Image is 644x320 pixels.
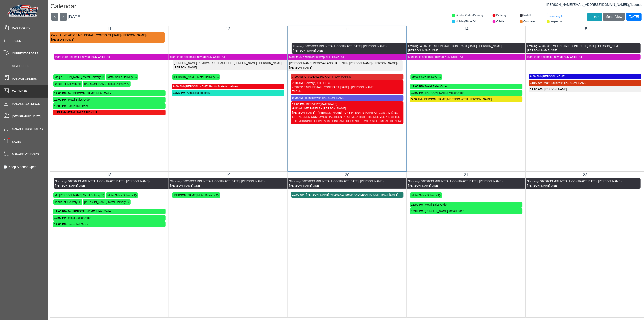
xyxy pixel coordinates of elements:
[6,4,40,18] img: Metals Direct Inc Logo
[124,180,149,183] span: - [PERSON_NAME]
[523,20,535,23] span: Concrete
[339,55,344,58] span: - All
[173,91,185,94] strong: 12:30 PM
[530,81,542,84] strong: 11:00 AM
[546,3,631,6] span: [PERSON_NAME][EMAIL_ADDRESS][DOMAIN_NAME]
[419,180,477,183] span: - 40X60X13 MDI INSTALL CONTRACT [DATE]
[411,203,423,206] strong: 12:00 PM
[577,55,582,58] span: - All
[54,210,66,213] strong: 12:00 PM
[220,55,225,58] span: - All
[51,13,58,21] button: <
[292,75,303,78] strong: 7:00 AM
[289,62,347,65] span: [PERSON_NAME] REMOVAL AND HAUL OFF
[232,61,257,65] span: - [PERSON_NAME]
[68,14,82,19] span: [DATE]
[54,98,66,101] strong: 12:00 PM
[530,81,640,85] div: - Mark lunch with [PERSON_NAME]
[54,209,164,214] div: - Mc [PERSON_NAME] Metal Order
[291,26,403,32] div: 13
[53,26,166,32] div: 11
[289,180,300,183] span: Sheeting
[411,97,521,101] div: - [PERSON_NAME] MEETING WITH [PERSON_NAME]
[12,39,21,43] span: Tasks
[626,13,642,21] button: [DATE]
[408,44,503,52] span: - [PERSON_NAME] ONE
[411,209,423,213] strong: 12:00 PM
[411,194,437,197] span: Metal Sales Delivery
[529,172,641,178] div: 22
[632,3,642,6] span: Logout
[172,26,285,32] div: 12
[527,55,577,58] span: Mark truck and trailer rewrap KSD Chico
[530,87,640,91] div: - [PERSON_NAME]
[315,81,329,85] span: (BUILDING)
[410,26,523,32] div: 14
[292,103,304,106] strong: 12:00 PM
[55,75,101,79] span: Mc [PERSON_NAME] Metal Delivery
[55,200,77,204] span: Janus Intl Delivery
[292,81,303,85] strong: 7:00 AM
[537,44,596,48] span: - 40X60X13 MDI INSTALL CONTRACT [DATE]
[596,44,621,48] span: - [PERSON_NAME]
[173,85,184,88] strong: 8:00 AM
[320,103,337,106] span: (MATERIALS)
[170,180,181,183] span: Sheeting
[174,194,215,197] span: [PERSON_NAME] Metal Delivery
[12,51,38,56] span: Current Orders
[292,96,402,100] div: - Interview with [PERSON_NAME]
[63,34,121,37] span: - 40X60X13 MDI INSTALL CONTRACT [DATE]
[257,61,282,65] span: - [PERSON_NAME]
[477,44,502,48] span: - [PERSON_NAME]
[54,216,164,220] div: - Metal Sales Order
[55,55,105,58] span: Mark truck and trailer rewrap KSD Chico
[603,13,625,21] button: Month View
[530,88,542,91] strong: 11:00 AM
[170,180,265,187] span: - [PERSON_NAME] ONE
[527,44,621,52] span: - [PERSON_NAME] ONE
[410,172,522,178] div: 21
[538,180,596,183] span: - 40X60X13 MDI INSTALL CONTRACT [DATE]
[347,62,372,65] span: - [PERSON_NAME]
[12,140,21,144] span: Sales
[300,180,358,183] span: - 40X60X13 MDI INSTALL CONTRACT [DATE]
[292,85,402,89] div: 40X60X13 MDI INSTALL CONTRACT [DATE] - [PERSON_NAME]
[54,92,66,95] strong: 12:00 PM
[292,193,304,196] strong: 10:00 AM
[411,98,422,101] strong: 5:00 PM
[477,180,502,183] span: - [PERSON_NAME]
[411,84,521,89] div: - Metal Sales Order
[12,77,37,81] span: Manage Orders
[292,193,402,197] div: - [PERSON_NAME] 40X105X17 SHOP AND LEAN TO CONTRACT [DATE]
[411,203,521,207] div: - Metal Sales Order
[240,180,264,183] span: - [PERSON_NAME]
[408,55,458,58] span: Mark truck and trailer rewrap KSD Chico
[546,2,642,7] div: |
[121,34,146,37] span: - [PERSON_NAME]
[292,96,303,99] strong: 9:00 AM
[289,180,384,187] span: - [PERSON_NAME] ONE
[54,216,66,219] strong: 12:00 PM
[292,102,402,106] div: - DELIVERY
[54,104,164,108] div: - Janus Intl Order
[292,89,402,94] div: ZACH -
[12,127,43,131] span: Manage Customers
[293,45,303,48] span: Framing
[292,111,402,123] div: [PERSON_NAME] - ([PERSON_NAME] -707-834-3054 IS POINT OF CONTACT) NO LIFT NEEDED CUSTOMER HAS BEE...
[53,172,166,178] div: 18
[12,114,41,119] span: [GEOGRAPHIC_DATA]
[411,91,423,94] strong: 12:00 PM
[174,75,215,79] span: [PERSON_NAME] Metal Delivery
[66,180,124,183] span: - 40X60X13 MDI INSTALL CONTRACT [DATE]
[289,55,339,58] span: Mark truck and trailer rewrap KSD Chico
[174,61,232,65] span: [PERSON_NAME] REMOVAL AND HAUL OFF
[107,194,133,197] span: Metal Sales Delivery
[547,13,564,19] button: Incoming $
[54,222,164,226] div: - Janus Intl Order
[456,14,483,17] span: Vendor Order/Delivery
[173,91,283,95] div: - Annalissa out early
[84,82,126,85] span: [PERSON_NAME] Metal Delivery
[411,91,521,95] div: - [PERSON_NAME] Metal Order
[54,111,65,114] strong: 1:15 PM
[523,14,531,17] span: Install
